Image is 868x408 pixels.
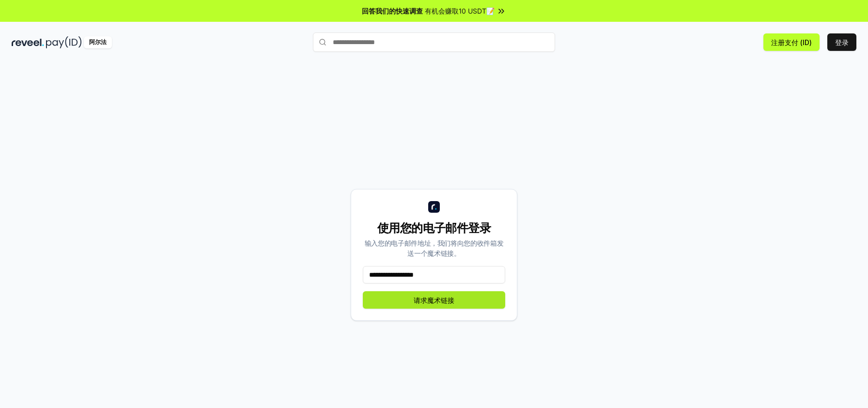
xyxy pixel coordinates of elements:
[771,38,812,47] font: 注册支付 (ID)
[377,221,491,235] font: 使用您的电子邮件登录
[428,201,440,213] img: logo_small
[46,36,82,48] img: pay_id
[827,33,856,51] button: 登录
[365,239,504,257] font: 输入您的电子邮件地址，我们将向您的收件箱发送一个魔术链接。
[363,291,505,309] button: 请求魔术链接
[414,296,454,304] font: 请求魔术链接
[425,7,495,15] font: 有机会赚取10 USDT📝
[12,36,44,48] img: reveel_dark
[763,33,820,51] button: 注册支付 (ID)
[835,38,849,47] font: 登录
[362,7,423,15] font: 回答我们的快速调查
[89,38,107,46] font: 阿尔法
